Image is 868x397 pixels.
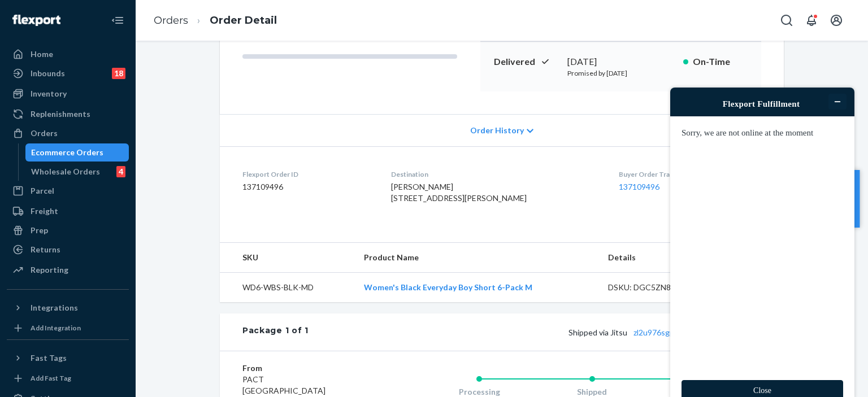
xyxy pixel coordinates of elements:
[31,147,103,158] div: Ecommerce Orders
[31,49,53,60] div: Home
[7,349,129,367] button: Fast Tags
[220,243,355,273] th: SKU
[391,182,527,203] span: [PERSON_NAME] [STREET_ADDRESS][PERSON_NAME]
[106,9,129,32] button: Close Navigation
[31,185,54,197] div: Parcel
[825,9,848,32] button: Open account menu
[31,128,58,139] div: Orders
[31,166,100,177] div: Wholesale Orders
[7,261,129,279] a: Reporting
[242,325,309,339] div: Package 1 of 1
[210,14,277,27] a: Order Detail
[7,64,129,82] a: Inbounds18
[568,328,700,337] span: Shipped via Jitsu
[567,68,674,78] p: Promised by [DATE]
[242,181,373,193] dd: 137109496
[7,221,129,239] a: Prep
[112,68,125,79] div: 18
[309,325,761,339] div: 1 SKU 1 Unit
[31,352,67,364] div: Fast Tags
[242,363,377,374] dt: From
[7,182,129,200] a: Parcel
[494,55,558,68] p: Delivered
[23,8,63,18] span: Support
[599,243,723,273] th: Details
[567,55,674,68] div: [DATE]
[7,105,129,123] a: Replenishments
[7,241,129,259] a: Returns
[657,74,868,397] iframe: Find more information here
[7,124,129,142] a: Orders
[31,68,65,79] div: Inbounds
[31,323,81,333] div: Add Integration
[116,166,125,177] div: 4
[775,9,798,32] button: Open Search Box
[633,328,681,337] a: zl2u976sgpxf
[364,282,532,292] a: Women's Black Everyday Boy Short 6-Pack M
[31,302,78,313] div: Integrations
[7,299,129,317] button: Integrations
[619,182,659,191] a: 137109496
[391,169,601,179] dt: Destination
[693,55,748,68] p: On-Time
[31,373,71,383] div: Add Fast Tag
[25,163,129,181] a: Wholesale Orders4
[242,374,325,395] span: PACT [GEOGRAPHIC_DATA]
[7,321,129,335] a: Add Integration
[7,85,129,103] a: Inventory
[31,206,58,217] div: Freight
[31,225,48,236] div: Prep
[12,15,60,26] img: Flexport logo
[31,88,67,99] div: Inventory
[31,108,90,120] div: Replenishments
[7,372,129,385] a: Add Fast Tag
[7,45,129,63] a: Home
[25,306,186,328] button: Close
[220,273,355,303] td: WD6-WBS-BLK-MD
[31,244,60,255] div: Returns
[242,169,373,179] dt: Flexport Order ID
[25,143,129,162] a: Ecommerce Orders
[7,202,129,220] a: Freight
[608,282,714,293] div: DSKU: DGC5ZN83JF2
[31,264,68,276] div: Reporting
[470,125,524,136] span: Order History
[355,243,599,273] th: Product Name
[154,14,188,27] a: Orders
[619,169,761,179] dt: Buyer Order Tracking
[145,4,286,37] ol: breadcrumbs
[800,9,823,32] button: Open notifications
